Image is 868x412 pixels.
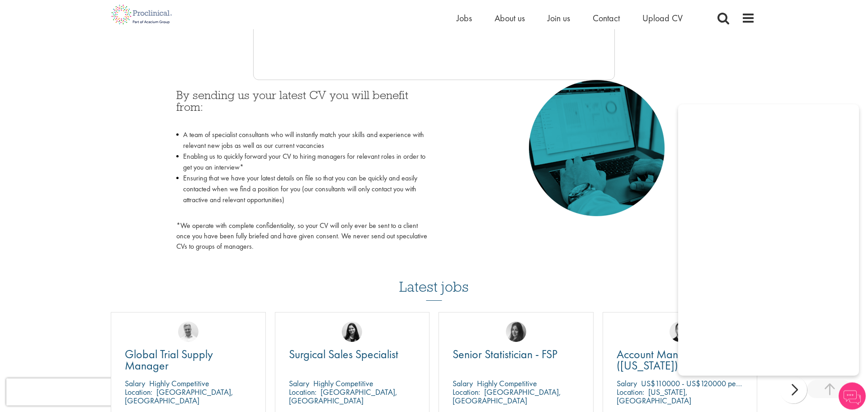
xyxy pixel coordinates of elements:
[176,221,427,252] p: *We operate with complete confidentiality, so your CV will only ever be sent to a client once you...
[839,383,866,410] img: Chatbot
[617,378,637,388] span: Salary
[125,346,213,373] span: Global Trial Supply Manager
[176,129,427,151] li: A team of specialist consultants who will instantly match your skills and experience with relevan...
[289,387,316,397] span: Location:
[176,89,427,125] h3: By sending us your latest CV you will benefit from:
[289,349,416,360] a: Surgical Sales Specialist
[289,346,398,362] span: Surgical Sales Specialist
[125,349,252,371] a: Global Trial Supply Manager
[313,378,373,388] p: Highly Competitive
[176,151,427,173] li: Enabling us to quickly forward your CV to hiring managers for relevant roles in order to get you ...
[617,349,744,371] a: Account Manager ([US_STATE])
[477,378,537,388] p: Highly Competitive
[780,376,807,403] div: next
[289,387,397,406] p: [GEOGRAPHIC_DATA], [GEOGRAPHIC_DATA]
[289,378,309,388] span: Salary
[670,322,690,342] img: Parker Jensen
[149,378,209,388] p: Highly Competitive
[125,387,233,406] p: [GEOGRAPHIC_DATA], [GEOGRAPHIC_DATA]
[176,173,427,216] li: Ensuring that we have your latest details on file so that you can be quickly and easily contacted...
[593,12,620,24] a: Contact
[453,346,557,362] span: Senior Statistician - FSP
[399,256,469,301] h3: Latest jobs
[617,387,644,397] span: Location:
[453,349,580,360] a: Senior Statistician - FSP
[453,378,473,388] span: Salary
[547,12,570,24] a: Join us
[495,12,525,24] a: About us
[617,387,691,406] p: [US_STATE], [GEOGRAPHIC_DATA]
[6,379,122,406] iframe: reCAPTCHA
[642,12,683,24] a: Upload CV
[641,378,760,388] p: US$110000 - US$120000 per annum
[125,387,152,397] span: Location:
[342,322,362,342] img: Indre Stankeviciute
[453,387,561,406] p: [GEOGRAPHIC_DATA], [GEOGRAPHIC_DATA]
[125,378,145,388] span: Salary
[506,322,526,342] img: Heidi Hennigan
[457,12,472,24] a: Jobs
[453,387,480,397] span: Location:
[178,322,198,342] img: Joshua Bye
[617,346,700,373] span: Account Manager ([US_STATE])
